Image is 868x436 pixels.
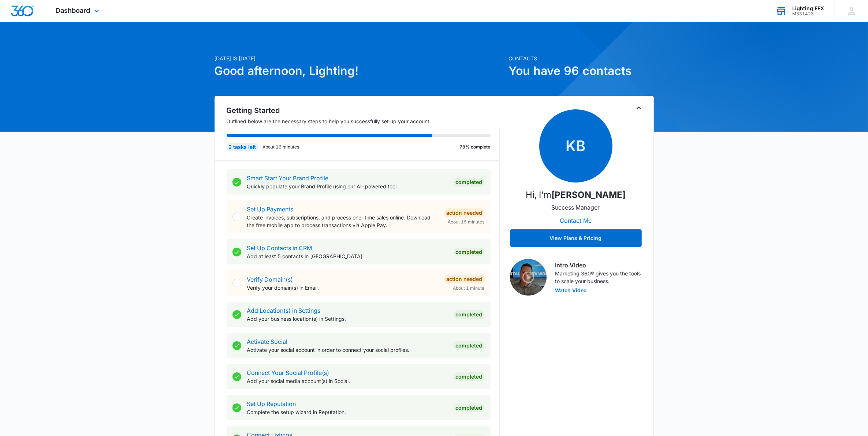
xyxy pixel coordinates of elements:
[444,275,485,283] div: Action Needed
[263,144,299,150] p: About 16 minutes
[247,408,448,416] p: Complete the setup wizard in Reputation.
[247,276,293,283] a: Verify Domain(s)
[247,315,448,323] p: Add your business location(s) in Settings.
[509,55,654,62] p: Contacts
[634,104,643,112] button: Toggle Collapse
[247,284,439,292] p: Verify your domain(s) in Email.
[539,109,612,183] span: KB
[247,214,439,229] p: Create invoices, subscriptions, and process one-time sales online. Download the free mobile app t...
[247,252,448,260] p: Add at least 5 contacts in [GEOGRAPHIC_DATA].
[509,62,654,80] h1: You have 96 contacts
[247,206,294,213] a: Set Up Payments
[510,259,547,296] img: Intro Video
[56,7,90,14] span: Dashboard
[555,270,642,285] p: Marketing 360® gives you the tools to scale your business.
[460,144,491,150] p: 78% complete
[215,62,504,80] h1: Good afternoon, Lighting!
[454,248,485,256] div: Completed
[555,261,642,270] h3: Intro Video
[510,229,642,247] button: View Plans & Pricing
[247,183,448,190] p: Quickly populate your Brand Profile using our AI-powered tool.
[555,288,587,293] button: Watch Video
[792,5,824,11] div: account name
[454,372,485,381] div: Completed
[453,285,485,292] span: About 1 minute
[454,403,485,412] div: Completed
[444,208,485,217] div: Action Needed
[552,203,600,212] p: Success Manager
[247,174,329,182] a: Smart Start Your Brand Profile
[227,105,500,116] h2: Getting Started
[792,11,824,16] div: account id
[247,400,296,407] a: Set Up Reputation
[247,307,321,314] a: Add Location(s) in Settings
[247,338,288,345] a: Activate Social
[454,310,485,319] div: Completed
[448,219,485,225] span: About 15 minutes
[247,346,448,354] p: Activate your social account in order to connect your social profiles.
[227,117,500,125] p: Outlined below are the necessary steps to help you successfully set up your account.
[247,377,448,385] p: Add your social media account(s) in Social.
[552,212,599,229] button: Contact Me
[215,55,504,62] p: [DATE] is [DATE]
[247,369,329,376] a: Connect Your Social Profile(s)
[551,189,626,200] strong: [PERSON_NAME]
[227,143,258,151] div: 2 tasks left
[247,244,312,252] a: Set Up Contacts in CRM
[454,341,485,350] div: Completed
[454,178,485,187] div: Completed
[526,188,626,202] p: Hi, I'm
